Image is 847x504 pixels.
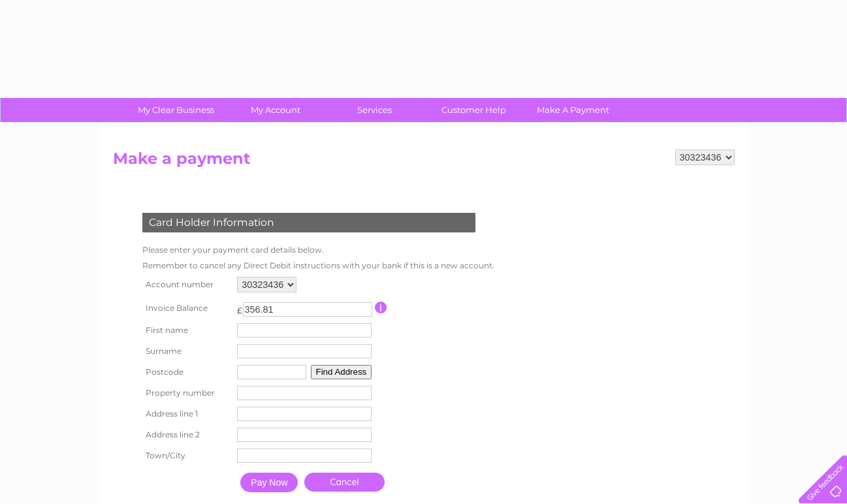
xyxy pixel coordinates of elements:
[139,383,234,403] th: Property number
[139,274,234,296] th: Account number
[113,150,735,174] h2: Make a payment
[139,296,234,320] th: Invoice Balance
[221,98,329,122] a: My Account
[142,213,475,232] div: Card Holder Information
[139,403,234,424] th: Address line 1
[139,242,498,258] td: Please enter your payment card details below.
[311,365,372,379] button: Find Address
[420,98,528,122] a: Customer Help
[139,258,498,274] td: Remember to cancel any Direct Debit instructions with your bank if this is a new account.
[139,341,234,362] th: Surname
[321,98,428,122] a: Services
[139,424,234,445] th: Address line 2
[519,98,627,122] a: Make A Payment
[139,320,234,341] th: First name
[237,299,242,315] td: £
[139,362,234,383] th: Postcode
[375,302,387,313] input: Information
[122,98,230,122] a: My Clear Business
[304,473,385,492] a: Cancel
[139,445,234,466] th: Town/City
[240,473,298,492] input: Pay Now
